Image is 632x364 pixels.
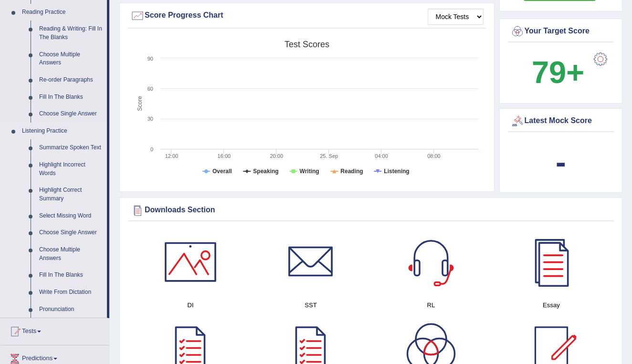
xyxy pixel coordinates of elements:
[35,267,107,284] a: Fill In The Blanks
[35,284,107,301] a: Write From Dictation
[150,146,153,152] text: 0
[35,139,107,156] a: Summarize Spoken Text
[18,4,107,21] a: Reading Practice
[35,72,107,89] a: Re-order Paragraphs
[130,203,611,218] div: Downloads Section
[376,300,486,310] h4: RL
[556,145,566,179] b: -
[510,24,612,39] div: Your Target Score
[35,89,107,106] a: Fill In The Blanks
[35,105,107,123] a: Choose Single Answer
[0,318,109,342] a: Tests
[35,208,107,225] a: Select Missing Word
[218,153,231,159] text: 16:00
[130,9,484,23] div: Score Progress Chart
[384,168,409,175] tspan: Listening
[375,153,388,159] text: 04:00
[300,168,319,175] tspan: Writing
[35,301,107,318] a: Pronunciation
[35,182,107,207] a: Highlight Correct Summary
[147,56,153,62] text: 90
[147,116,153,122] text: 30
[135,300,246,310] h4: DI
[510,114,612,128] div: Latest Mock Score
[35,156,107,182] a: Highlight Incorrect Words
[35,21,107,46] a: Reading & Writing: Fill In The Blanks
[18,123,107,140] a: Listening Practice
[427,153,441,159] text: 08:00
[35,241,107,267] a: Choose Multiple Answers
[320,153,338,159] tspan: 25. Sep
[165,153,179,159] text: 12:00
[137,96,143,111] tspan: Score
[255,300,366,310] h4: SST
[284,40,329,49] tspan: Test scores
[35,46,107,72] a: Choose Multiple Answers
[253,168,278,175] tspan: Speaking
[270,153,283,159] text: 20:00
[532,55,584,90] b: 79+
[340,168,363,175] tspan: Reading
[35,224,107,241] a: Choose Single Answer
[212,168,232,175] tspan: Overall
[147,86,153,92] text: 60
[496,300,607,310] h4: Essay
